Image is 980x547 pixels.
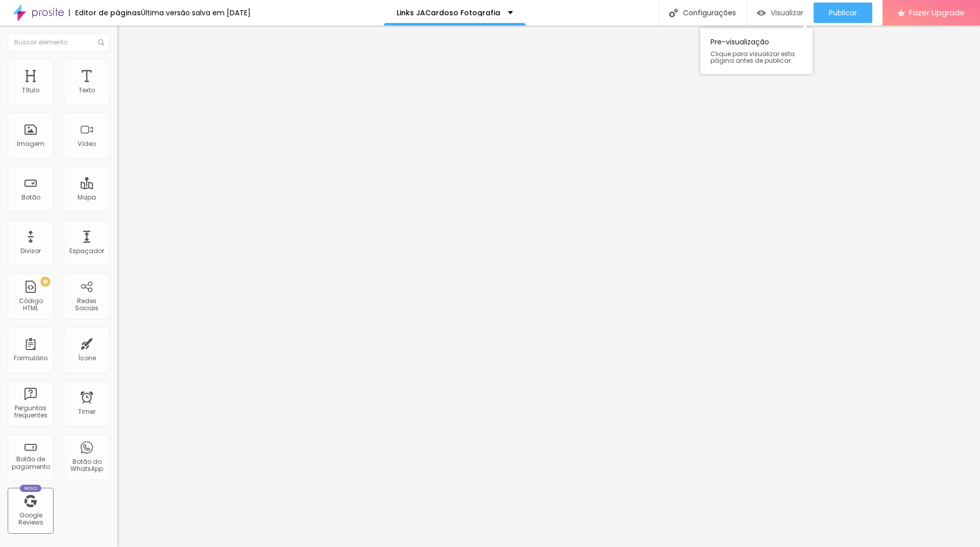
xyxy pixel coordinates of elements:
[397,9,500,16] p: Links JACardoso Fotografia
[22,87,39,94] div: Título
[700,28,813,74] div: Pre-visualização
[78,140,96,147] div: Vídeo
[69,9,141,16] div: Editor de páginas
[814,3,872,23] button: Publicar
[20,247,41,255] div: Divisor
[909,8,965,17] span: Fazer Upgrade
[10,405,51,419] div: Perguntas frequentes
[710,51,802,64] span: Clique para visualizar esta página antes de publicar.
[8,33,110,52] input: Buscar elemento
[10,456,51,470] div: Botão de pagamento
[14,355,47,362] div: Formulário
[78,408,95,415] div: Timer
[771,9,803,17] span: Visualizar
[757,9,766,17] img: view-1.svg
[10,297,51,312] div: Código HTML
[21,194,40,201] div: Botão
[829,9,857,17] span: Publicar
[66,458,107,473] div: Botão do WhatsApp
[78,194,96,201] div: Mapa
[66,297,107,312] div: Redes Sociais
[747,3,814,23] button: Visualizar
[669,9,678,17] img: Icone
[79,87,95,94] div: Texto
[141,9,251,16] div: Última versão salva em [DATE]
[98,39,104,45] img: Icone
[17,140,44,147] div: Imagem
[20,485,42,492] div: Novo
[69,247,104,255] div: Espaçador
[10,512,51,527] div: Google Reviews
[78,355,96,362] div: Ícone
